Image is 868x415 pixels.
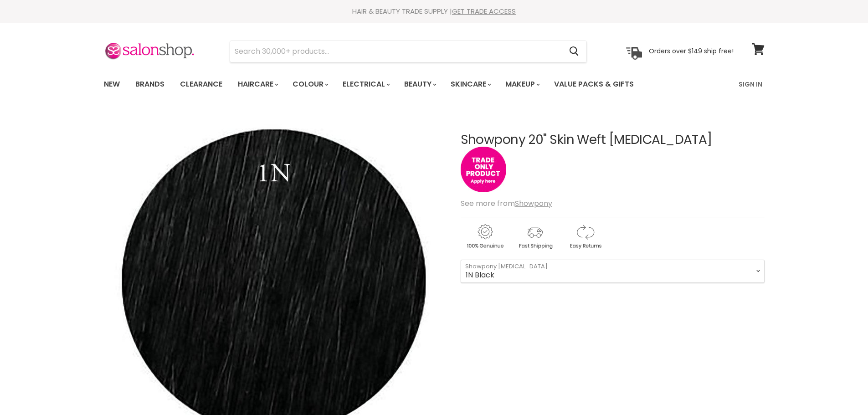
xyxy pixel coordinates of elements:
form: Product [230,41,587,62]
a: Haircare [231,75,284,94]
a: Clearance [173,75,229,94]
img: shipping.gif [511,223,559,251]
a: Electrical [336,75,395,94]
div: HAIR & BEAUTY TRADE SUPPLY | [92,7,776,16]
h1: Showpony 20" Skin Weft [MEDICAL_DATA] [461,133,765,147]
p: Orders over $149 ship free! [649,47,734,55]
input: Search [230,41,562,62]
a: Value Packs & Gifts [547,75,641,94]
a: Makeup [498,75,545,94]
ul: Main menu [97,71,687,97]
img: returns.gif [561,223,609,251]
a: New [97,75,127,94]
a: Brands [128,75,171,94]
a: GET TRADE ACCESS [452,6,516,16]
button: Search [562,41,586,62]
a: Skincare [444,75,497,94]
a: Beauty [397,75,442,94]
img: genuine.gif [461,223,509,251]
img: tradeonly_small.jpg [461,147,506,192]
nav: Main [92,71,776,97]
a: Colour [286,75,334,94]
a: Sign In [733,75,768,94]
a: Showpony [515,198,552,209]
span: See more from [461,198,552,209]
